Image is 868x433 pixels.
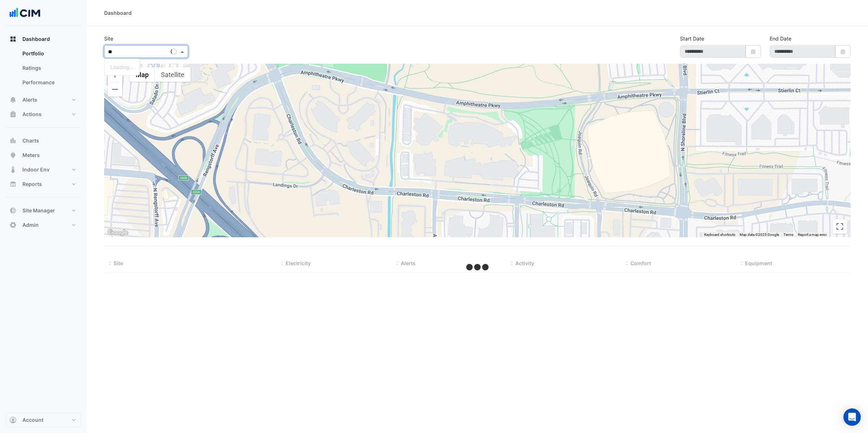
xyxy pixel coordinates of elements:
span: Alerts [22,96,37,103]
div: Loading... [105,62,140,72]
span: Equipment [745,260,772,266]
button: Show satellite imagery [155,67,191,82]
app-icon: Site Manager [9,207,17,214]
button: Zoom out [108,82,122,97]
button: Alerts [6,93,81,107]
button: Show street map [129,67,155,82]
a: Terms (opens in new tab) [783,233,793,237]
label: Start Date [680,35,704,42]
span: Activity [515,260,534,266]
button: Account [6,413,81,427]
label: Site [104,35,113,42]
span: Actions [22,111,42,118]
span: Admin [22,221,39,229]
span: Electricity [286,260,311,266]
button: Toggle fullscreen view [833,219,847,234]
app-icon: Indoor Env [9,166,17,173]
a: Report a map error [798,233,827,237]
span: Alerts [401,260,416,266]
ng-dropdown-panel: Options list [104,59,140,76]
button: Dashboard [6,32,81,46]
button: Charts [6,133,81,148]
img: Company Logo [9,6,41,20]
a: Portfolio [17,46,81,61]
div: Dashboard [6,46,81,93]
img: Google [106,228,130,237]
button: Indoor Env [6,162,81,177]
button: Actions [6,107,81,122]
app-icon: Admin [9,221,17,229]
app-icon: Charts [9,137,17,144]
button: Site Manager [6,203,81,218]
span: Meters [22,152,40,159]
a: Open this area in Google Maps (opens a new window) [106,228,130,237]
app-icon: Reports [9,181,17,188]
span: Dashboard [22,35,50,43]
app-icon: Actions [9,111,17,118]
span: Indoor Env [22,166,50,173]
button: Reports [6,177,81,191]
button: Admin [6,218,81,232]
label: End Date [770,35,791,42]
span: Charts [22,137,39,144]
app-icon: Meters [9,152,17,159]
a: Ratings [17,61,81,75]
div: Open Intercom Messenger [843,408,861,426]
span: Site Manager [22,207,55,214]
div: Dashboard [104,9,132,17]
a: Performance [17,75,81,90]
span: Site [114,260,123,266]
app-icon: Alerts [9,96,17,103]
span: Account [22,416,43,424]
button: Keyboard shortcuts [704,232,735,237]
span: Map data ©2025 Google [740,233,779,237]
span: Comfort [630,260,651,266]
button: Meters [6,148,81,162]
app-icon: Dashboard [9,35,17,43]
span: Reports [22,181,42,188]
